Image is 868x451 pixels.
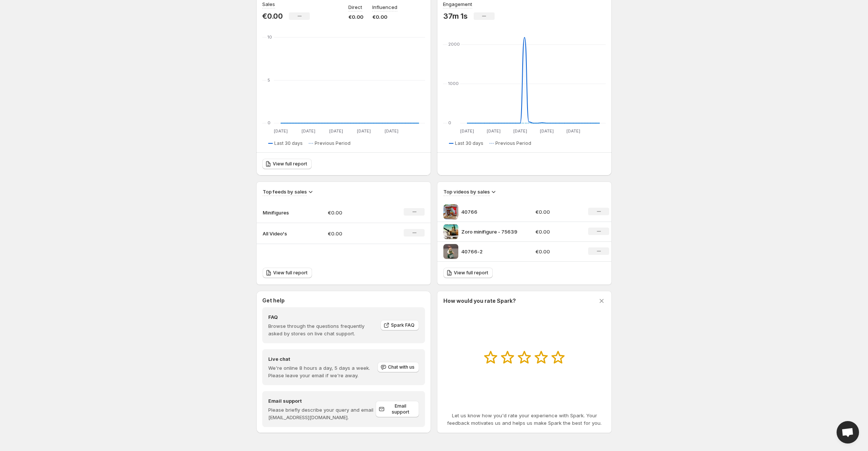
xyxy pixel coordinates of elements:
text: [DATE] [385,128,398,134]
h3: How would you rate Spark? [443,297,516,305]
p: €0.00 [262,12,283,21]
h4: Live chat [268,355,377,363]
text: 0 [268,120,271,125]
text: [DATE] [329,128,343,134]
text: 5 [268,77,270,83]
p: €0.00 [328,209,381,216]
span: Spark FAQ [391,322,415,328]
p: €0.00 [348,13,363,21]
text: [DATE] [566,128,580,134]
img: 40766 [443,204,458,219]
p: Direct [348,3,362,11]
text: 2000 [448,42,460,47]
span: View full report [273,161,307,167]
span: Previous Period [495,140,531,146]
h4: FAQ [268,313,375,321]
p: Let us know how you'd rate your experience with Spark. Your feedback motivates us and helps us ma... [443,412,605,427]
p: €0.00 [535,208,580,216]
span: Chat with us [388,364,415,370]
span: Email support [386,403,415,415]
text: [DATE] [357,128,371,134]
p: Minifigures [263,209,300,216]
span: View full report [273,270,308,276]
img: Zoro minifigure - 75639 [443,224,458,239]
img: 40766-2 [443,244,458,259]
p: Please briefly describe your query and email [EMAIL_ADDRESS][DOMAIN_NAME]. [268,406,376,421]
p: Browse through the questions frequently asked by stores on live chat support. [268,322,375,337]
a: Email support [376,401,419,417]
p: 40766 [461,208,517,216]
p: €0.00 [372,13,397,21]
a: View full report [262,159,312,169]
h4: Email support [268,397,376,405]
text: [DATE] [302,128,315,134]
h3: Top videos by sales [443,188,490,195]
p: €0.00 [328,230,381,237]
span: Previous Period [315,140,351,146]
p: Zoro minifigure - 75639 [461,228,517,235]
p: €0.00 [535,248,580,255]
span: Last 30 days [455,140,483,146]
p: 40766-2 [461,248,517,255]
p: We're online 8 hours a day, 5 days a week. Please leave your email if we're away. [268,364,377,379]
p: Influenced [372,3,397,11]
text: [DATE] [487,128,501,134]
text: 1000 [448,81,459,86]
p: €0.00 [535,228,580,235]
h3: Top feeds by sales [263,188,307,195]
a: View full report [263,268,312,278]
text: [DATE] [513,128,527,134]
text: 0 [448,120,451,125]
span: Last 30 days [274,140,303,146]
a: Spark FAQ [380,320,419,330]
h3: Engagement [443,0,472,8]
text: [DATE] [460,128,474,134]
text: 10 [268,34,272,40]
text: [DATE] [274,128,288,134]
a: View full report [443,268,493,278]
div: Open chat [837,421,859,444]
button: Chat with us [378,362,419,372]
text: [DATE] [540,128,554,134]
h3: Get help [262,297,285,304]
h3: Sales [262,0,275,8]
p: 37m 1s [443,12,468,21]
span: View full report [454,270,488,276]
p: All Video's [263,230,300,237]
